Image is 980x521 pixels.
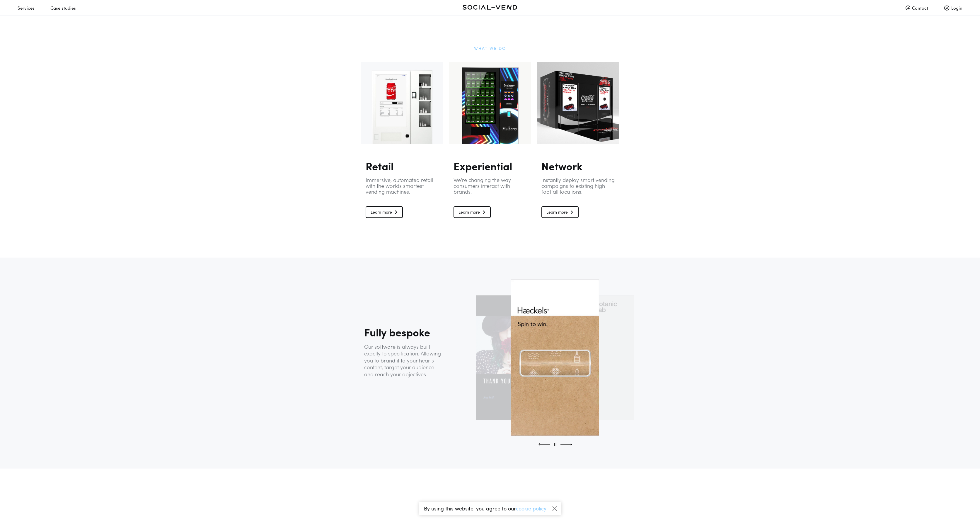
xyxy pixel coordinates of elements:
div: Contact [906,3,928,13]
h2: Fully bespoke [364,327,442,337]
h1: What we do [361,46,619,50]
a: Case studies [50,3,92,9]
p: By using this website, you agree to our [424,506,546,511]
p: We’re changing the way consumers interact with brands. [454,177,527,195]
p: Immersive, automated retail with the worlds smartest vending machines. [366,177,439,195]
div: Services [18,3,35,13]
div: Login [944,3,962,13]
a: cookie policy [516,505,546,512]
h2: Network [541,161,615,171]
h2: Experiential [454,161,527,171]
h2: Retail [366,161,439,171]
p: Our software is always built exactly to specification. Allowing you to brand it to your hearts co... [364,343,442,377]
p: Instantly deploy smart vending campaigns to existing high footfall locations. [541,177,615,195]
a: Learn more [366,206,403,218]
a: Learn more [541,206,579,218]
h1: Selected Case Studies [361,504,619,508]
a: Learn more [454,206,491,218]
div: Case studies [50,3,76,13]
